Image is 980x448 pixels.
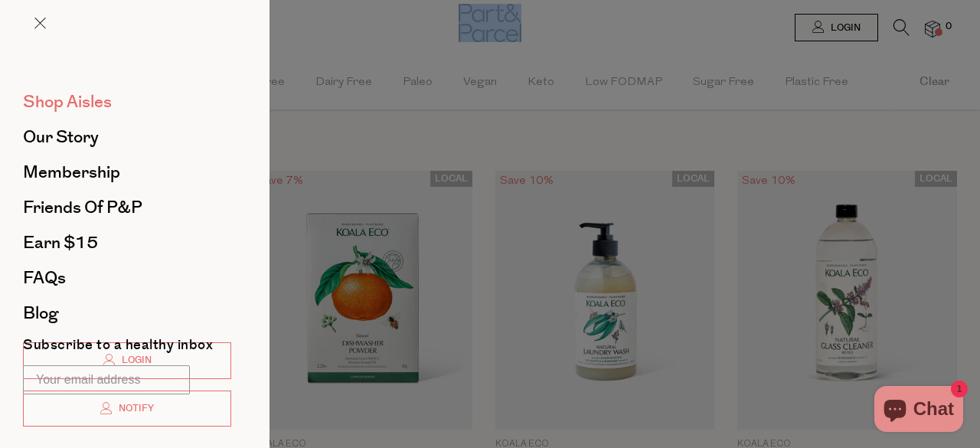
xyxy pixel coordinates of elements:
inbox-online-store-chat: Shopify online store chat [870,386,968,436]
span: Our Story [23,125,99,149]
span: Friends of P&P [23,195,142,220]
a: Blog [23,305,231,322]
span: Membership [23,160,120,185]
span: Earn $15 [23,231,98,255]
span: Blog [23,301,58,325]
a: FAQs [23,270,231,286]
a: Our Story [23,129,231,146]
a: Earn $15 [23,234,231,251]
input: Your email address [23,365,190,394]
a: Membership [23,164,231,181]
span: Shop Aisles [23,90,112,114]
a: Friends of P&P [23,199,231,216]
label: Subscribe to a healthy inbox [23,338,213,358]
a: Shop Aisles [23,93,231,110]
span: FAQs [23,266,66,290]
